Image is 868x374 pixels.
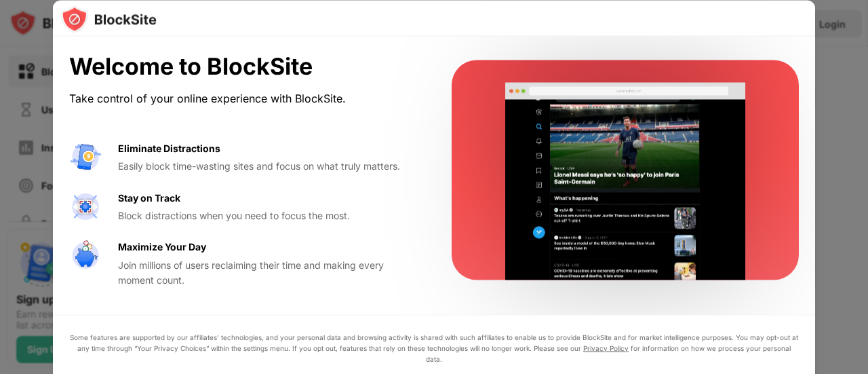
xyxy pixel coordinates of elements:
div: Easily block time-wasting sites and focus on what truly matters. [118,159,419,174]
div: Stay on Track [118,190,180,205]
div: Take control of your online experience with BlockSite. [69,88,419,108]
img: value-focus.svg [69,190,102,223]
div: Welcome to BlockSite [69,53,419,81]
div: Block distractions when you need to focus the most. [118,208,419,223]
div: Some features are supported by our affiliates’ technologies, and your personal data and browsing ... [69,331,799,364]
img: value-safe-time.svg [69,240,102,272]
div: Join millions of users reclaiming their time and making every moment count. [118,257,419,288]
a: Privacy Policy [583,343,629,352]
img: value-avoid-distractions.svg [69,141,102,173]
img: logo-blocksite.svg [61,5,157,33]
div: Maximize Your Day [118,240,206,255]
div: Eliminate Distractions [118,141,220,155]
